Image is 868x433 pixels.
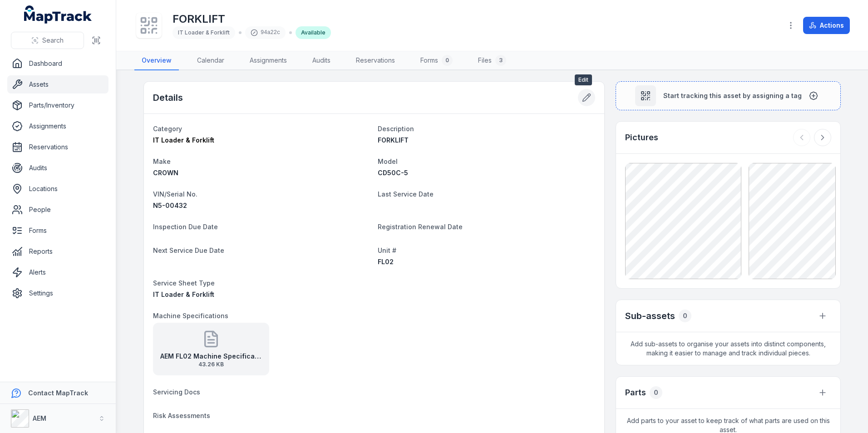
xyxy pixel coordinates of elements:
button: Start tracking this asset by assigning a tag [616,81,841,110]
div: 94a22c [245,26,286,39]
span: IT Loader & Forklift [178,29,230,36]
a: People [7,201,108,219]
a: Forms0 [413,51,460,70]
a: MapTrack [24,5,92,24]
a: Assets [7,75,108,93]
button: Search [11,32,84,49]
a: Audits [7,159,108,177]
a: Reports [7,242,108,261]
span: IT Loader & Forklift [153,136,214,144]
span: Inspection Due Date [153,223,218,231]
span: Model [378,157,398,165]
span: Edit [575,74,592,85]
span: 43.26 KB [160,361,262,368]
strong: AEM [33,414,46,422]
div: 3 [495,55,506,66]
span: Servicing Docs [153,388,200,396]
span: Search [42,36,64,45]
span: Last Service Date [378,190,434,198]
h3: Parts [625,386,646,399]
span: Next Service Due Date [153,246,224,254]
a: Locations [7,180,108,198]
strong: Contact MapTrack [28,389,88,397]
a: Reservations [349,51,402,70]
span: FORKLIFT [378,136,409,144]
a: Audits [305,51,338,70]
span: IT Loader & Forklift [153,290,214,298]
span: FL02 [378,258,394,266]
a: Forms [7,221,108,240]
span: Risk Assessments [153,412,210,419]
div: 0 [679,310,691,322]
a: Reservations [7,138,108,156]
h2: Sub-assets [625,310,675,322]
a: Assignments [242,51,294,70]
a: Assignments [7,117,108,135]
h1: FORKLIFT [173,12,331,26]
a: Alerts [7,263,108,281]
a: Calendar [190,51,232,70]
div: 0 [442,55,453,66]
span: Service Sheet Type [153,279,215,287]
a: Parts/Inventory [7,96,108,114]
span: Registration Renewal Date [378,223,463,231]
a: Dashboard [7,54,108,73]
strong: AEM FL02 Machine Specifications [160,352,262,361]
span: Start tracking this asset by assigning a tag [663,91,802,100]
span: CROWN [153,169,178,177]
span: Unit # [378,246,396,254]
h3: Pictures [625,131,658,144]
span: CD50C-5 [378,169,408,177]
span: Description [378,125,414,133]
span: VIN/Serial No. [153,190,197,198]
a: Files3 [471,51,513,70]
span: Machine Specifications [153,312,228,320]
div: 0 [650,386,662,399]
span: N5-00432 [153,202,187,209]
span: Category [153,125,182,133]
button: Actions [803,17,850,34]
a: Overview [134,51,179,70]
div: Available [296,26,331,39]
a: Settings [7,284,108,302]
span: Make [153,157,171,165]
span: Add sub-assets to organise your assets into distinct components, making it easier to manage and t... [616,332,840,365]
h2: Details [153,91,183,104]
